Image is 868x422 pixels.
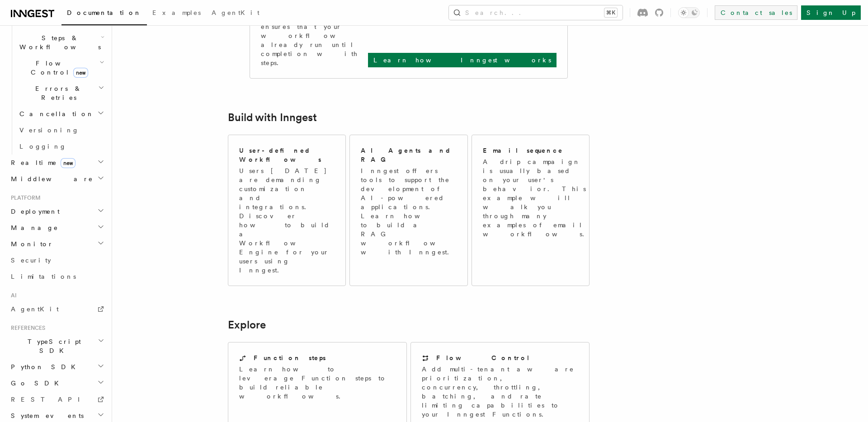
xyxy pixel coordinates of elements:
a: AgentKit [7,301,106,317]
span: REST API [11,396,88,403]
span: Middleware [7,174,93,183]
span: Documentation [67,9,142,16]
span: Versioning [19,127,79,134]
span: AgentKit [11,305,59,313]
button: Manage [7,220,106,236]
p: Users [DATE] are demanding customization and integrations. Discover how to build a Workflow Engin... [239,166,335,275]
a: REST API [7,391,106,408]
button: Monitor [7,236,106,252]
button: Steps & Workflows [16,30,106,55]
a: Contact sales [715,5,797,20]
span: Realtime [7,158,75,167]
button: Search...⌘K [449,5,623,20]
a: Limitations [7,268,106,285]
a: AI Agents and RAGInngest offers tools to support the development of AI-powered applications. Lear... [349,135,467,286]
span: AgentKit [212,9,259,16]
button: Toggle dark mode [678,7,700,18]
span: Manage [7,223,58,232]
h2: User-defined Workflows [239,146,335,164]
a: AgentKit [206,3,265,24]
kbd: ⌘K [604,8,617,17]
span: Errors & Retries [16,84,98,102]
button: Middleware [7,171,106,187]
button: Deployment [7,203,106,220]
h2: Function steps [254,353,326,362]
a: Documentation [61,3,147,25]
span: Limitations [11,273,76,280]
span: Python SDK [7,362,81,371]
span: Flow Control [16,59,99,77]
span: Security [11,257,51,264]
h2: Flow Control [436,353,530,362]
span: TypeScript SDK [7,337,98,355]
span: Platform [7,194,41,202]
button: Go SDK [7,375,106,391]
button: Python SDK [7,359,106,375]
h2: AI Agents and RAG [361,146,458,164]
button: Flow Controlnew [16,55,106,80]
p: A drip campaign is usually based on your user's behavior. This example will walk you through many... [483,157,590,239]
p: Inngest offers tools to support the development of AI-powered applications. Learn how to build a ... [361,166,458,257]
span: new [73,68,88,78]
button: TypeScript SDK [7,333,106,359]
a: Security [7,252,106,268]
span: Cancellation [16,109,94,118]
a: Examples [147,3,206,24]
span: Deployment [7,207,60,216]
span: Monitor [7,239,53,249]
p: Add multi-tenant aware prioritization, concurrency, throttling, batching, and rate limiting capab... [422,365,578,419]
span: Examples [152,9,201,16]
span: Steps & Workflows [16,33,101,52]
a: User-defined WorkflowsUsers [DATE] are demanding customization and integrations. Discover how to ... [228,135,346,286]
span: new [61,158,75,168]
span: AI [7,292,17,299]
span: References [7,324,45,332]
button: Realtimenew [7,155,106,171]
button: Errors & Retries [16,80,106,106]
div: Inngest Functions [7,14,106,155]
p: Learn how to leverage Function steps to build reliable workflows. [239,365,396,401]
a: Versioning [16,122,106,138]
a: Email sequenceA drip campaign is usually based on your user's behavior. This example will walk yo... [472,135,590,286]
a: Sign Up [801,5,861,20]
span: Logging [19,143,66,150]
span: System events [7,411,84,420]
a: Logging [16,138,106,155]
h2: Email sequence [483,146,563,155]
a: Learn how Inngest works [368,53,557,67]
button: Cancellation [16,106,106,122]
span: Go SDK [7,379,64,388]
a: Build with Inngest [228,111,317,124]
a: Explore [228,319,266,331]
p: Learn how Inngest works [373,56,551,65]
